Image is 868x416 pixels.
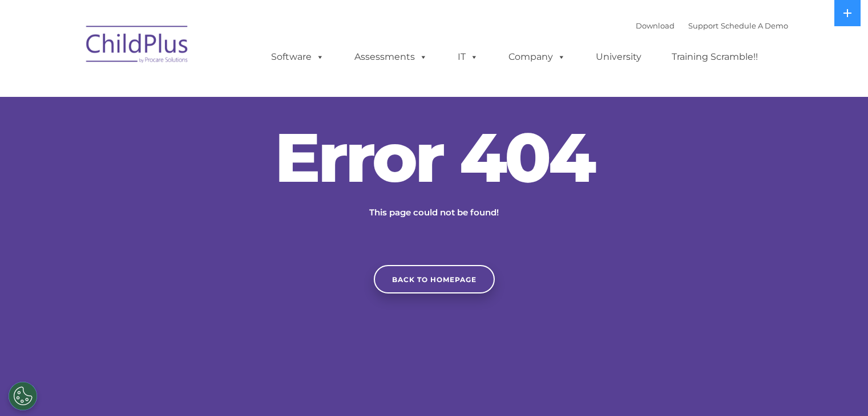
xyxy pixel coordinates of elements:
a: Assessments [343,46,439,68]
a: University [584,46,653,68]
a: Download [636,21,675,30]
a: IT [446,46,490,68]
a: Company [497,46,577,68]
a: Support [688,21,718,30]
a: Schedule A Demo [721,21,788,30]
a: Back to homepage [374,265,495,293]
button: Cookies Settings [9,382,37,410]
font: | [636,21,788,30]
h2: Error 404 [263,123,605,191]
img: ChildPlus by Procare Solutions [80,18,195,75]
a: Software [260,46,336,68]
a: Training Scramble!! [660,46,769,68]
p: This page could not be found! [314,206,554,219]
